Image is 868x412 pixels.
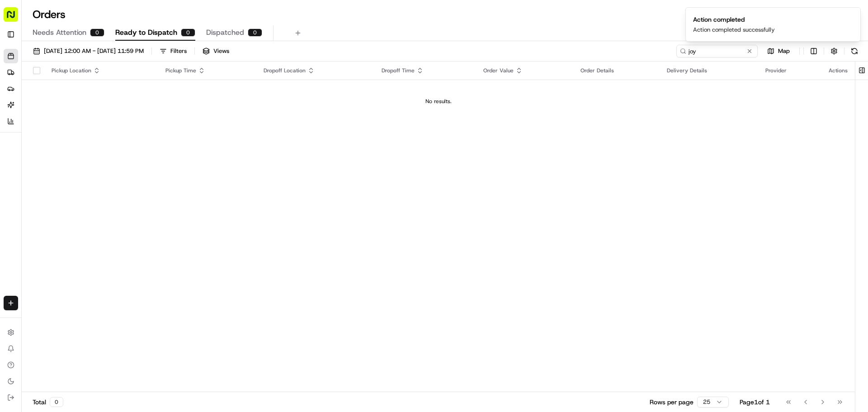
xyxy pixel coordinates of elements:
[778,47,790,55] span: Map
[693,26,775,34] div: Action completed successfully
[848,45,861,57] button: Refresh
[9,36,165,51] p: Welcome 👋
[41,95,124,103] div: We're available if you need us!
[130,165,148,172] span: [DATE]
[33,397,63,407] div: Total
[483,67,566,74] div: Order Value
[170,47,187,55] div: Filters
[85,202,145,211] span: API Documentation
[5,199,73,215] a: 📗Knowledge Base
[90,28,104,37] div: 0
[76,203,84,210] div: 💻
[115,27,177,38] span: Ready to Dispatch
[50,397,63,407] div: 0
[580,67,652,74] div: Order Details
[676,45,758,57] input: Type to search
[73,199,149,215] a: 💻API Documentation
[125,165,128,172] span: •
[198,45,233,57] button: Views
[29,45,148,57] button: [DATE] 12:00 AM - [DATE] 11:59 PM
[140,116,165,127] button: See all
[9,9,27,27] img: Nash
[9,86,25,103] img: 1736555255976-a54dd68f-1ca7-489b-9aae-adbdc363a1c4
[33,27,86,38] span: Needs Attention
[765,67,814,74] div: Provider
[206,27,244,38] span: Dispatched
[693,15,775,24] div: Action completed
[156,45,191,57] button: Filters
[130,140,148,147] span: [DATE]
[41,86,148,95] div: Start new chat
[382,67,469,74] div: Dropoff Time
[9,203,16,210] div: 📗
[667,67,751,74] div: Delivery Details
[28,165,123,172] span: [PERSON_NAME][GEOGRAPHIC_DATA]
[761,46,796,57] button: Map
[90,224,109,231] span: Pylon
[165,67,249,74] div: Pickup Time
[829,67,848,74] div: Actions
[181,28,195,37] div: 0
[248,28,262,37] div: 0
[64,224,109,231] a: Powered byPylon
[9,156,24,170] img: Sandy Springs
[24,58,149,68] input: Clear
[154,89,165,100] button: Start new chat
[19,86,35,103] img: 8571987876998_91fb9ceb93ad5c398215_72.jpg
[25,98,851,105] div: No results.
[28,140,123,147] span: [PERSON_NAME][GEOGRAPHIC_DATA]
[9,132,24,146] img: Sandy Springs
[33,7,66,22] h1: Orders
[740,398,770,407] div: Page 1 of 1
[125,140,128,147] span: •
[52,67,151,74] div: Pickup Location
[650,398,693,407] p: Rows per page
[18,202,69,211] span: Knowledge Base
[9,118,58,125] div: Past conversations
[213,47,229,55] span: Views
[264,67,367,74] div: Dropoff Location
[44,47,144,55] span: [DATE] 12:00 AM - [DATE] 11:59 PM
